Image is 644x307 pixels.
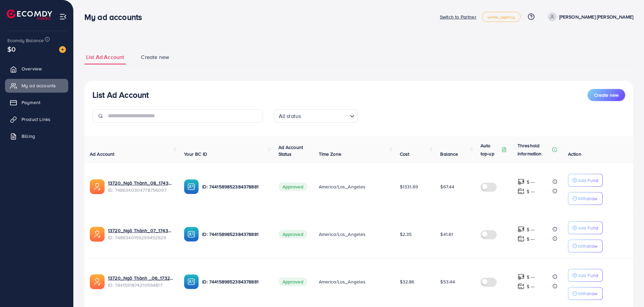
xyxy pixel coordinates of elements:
img: top-up amount [518,178,525,185]
a: Payment [5,96,68,109]
span: white_agency [488,15,515,19]
img: ic-ba-acc.ded83a64.svg [184,274,199,289]
span: America/Los_Angeles [319,278,366,285]
span: All status [277,111,303,121]
span: Action [568,151,581,157]
p: $ --- [527,178,535,186]
span: Payment [22,99,40,106]
a: 13720_Ngô Thành_07_1743049414097 [108,227,173,234]
p: Withdraw [578,242,597,250]
div: <span class='underline'>13720_Ngô Thành_07_1743049414097</span></br>7486340159299452929 [108,227,173,241]
img: ic-ads-acc.e4c84228.svg [90,179,105,194]
button: Withdraw [568,192,603,205]
p: ID: 7441589852384378881 [202,230,267,238]
img: ic-ads-acc.e4c84228.svg [90,274,105,289]
span: Billing [22,133,35,140]
span: Ad Account Status [278,144,303,157]
button: Add Fund [568,269,603,282]
span: Cost [400,151,410,157]
span: America/Los_Angeles [319,231,366,238]
div: <span class='underline'>13720_Ngô Thành _06_1732630632280</span></br>7441591874210594817 [108,275,173,288]
span: Balance [440,151,458,157]
div: Search for option [274,109,358,123]
img: top-up amount [518,283,525,290]
span: My ad accounts [22,82,56,89]
span: $1331.69 [400,183,418,190]
span: Time Zone [319,151,341,157]
a: Overview [5,62,68,75]
span: Approved [278,230,307,239]
span: $2.35 [400,231,412,238]
p: ID: 7441589852384378881 [202,278,267,286]
span: ID: 7486340304778756097 [108,187,173,193]
span: ID: 7486340159299452929 [108,234,173,241]
p: Withdraw [578,194,597,203]
a: [PERSON_NAME] [PERSON_NAME] [545,12,633,21]
button: Withdraw [568,240,603,252]
p: $ --- [527,187,535,195]
input: Search for option [303,110,347,121]
span: Create new [141,53,169,61]
p: $ --- [527,235,535,243]
img: top-up amount [518,235,525,242]
img: top-up amount [518,273,525,280]
p: Add Fund [578,224,598,232]
img: ic-ba-acc.ded83a64.svg [184,179,199,194]
div: <span class='underline'>13720_Ngô Thành_08_1743049449175</span></br>7486340304778756097 [108,180,173,193]
span: Your BC ID [184,151,207,157]
span: $67.44 [440,183,454,190]
h3: My ad accounts [84,12,147,22]
p: Threshold information [518,142,551,158]
span: $53.44 [440,278,455,285]
span: Approved [278,182,307,191]
span: Product Links [22,116,50,123]
p: [PERSON_NAME] [PERSON_NAME] [559,13,633,21]
button: Create new [588,89,625,101]
span: $32.86 [400,278,415,285]
img: ic-ba-acc.ded83a64.svg [184,227,199,242]
p: Add Fund [578,271,598,279]
a: My ad accounts [5,79,68,92]
a: 13720_Ngô Thành_08_1743049449175 [108,180,173,186]
span: Ecomdy Balance [7,37,44,44]
p: Withdraw [578,289,597,298]
iframe: Chat [615,277,639,302]
p: $ --- [527,282,535,290]
button: Withdraw [568,287,603,300]
a: white_agency [482,12,521,22]
span: America/Los_Angeles [319,183,366,190]
a: 13720_Ngô Thành _06_1732630632280 [108,275,173,281]
span: Approved [278,277,307,286]
img: menu [59,13,67,21]
h3: List Ad Account [92,90,149,100]
span: Overview [22,65,42,72]
img: image [59,46,66,53]
p: Auto top-up [481,142,500,158]
span: $41.61 [440,231,453,238]
img: ic-ads-acc.e4c84228.svg [90,227,105,242]
p: Add Fund [578,176,598,184]
a: Billing [5,129,68,143]
span: Ad Account [90,151,115,157]
img: top-up amount [518,226,525,233]
span: Create new [594,92,618,98]
p: ID: 7441589852384378881 [202,183,267,191]
button: Add Fund [568,221,603,234]
button: Add Fund [568,174,603,187]
span: $0 [7,44,15,54]
a: Product Links [5,113,68,126]
span: List Ad Account [86,53,124,61]
img: logo [7,9,52,20]
img: top-up amount [518,188,525,195]
p: $ --- [527,273,535,281]
span: ID: 7441591874210594817 [108,282,173,288]
p: $ --- [527,225,535,234]
p: Switch to Partner [440,13,477,21]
